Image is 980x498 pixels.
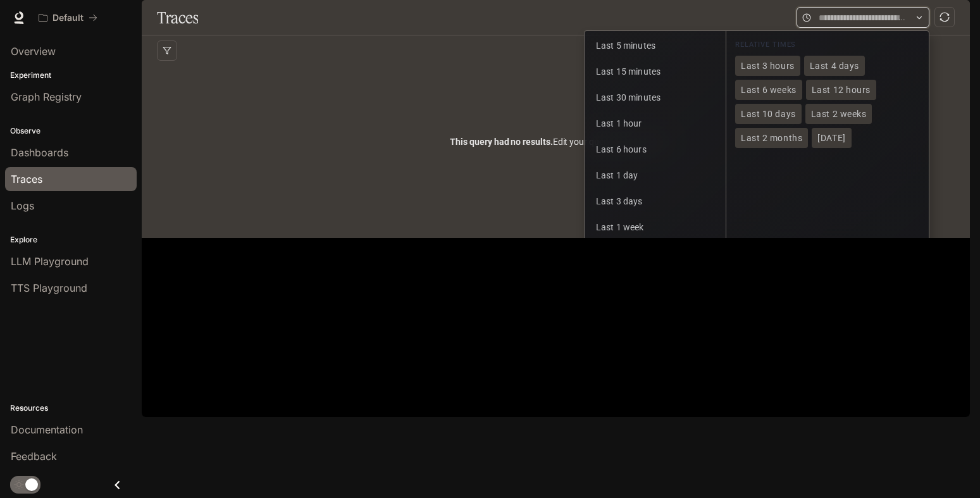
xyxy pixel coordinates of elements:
span: Last 2 months [741,133,802,144]
span: Last 4 days [810,61,859,72]
span: Last 30 minutes [596,92,661,103]
span: Last 10 days [741,109,796,120]
span: Last 5 minutes [596,40,655,51]
button: Last 12 hours [806,80,876,100]
button: Last 1 week [587,215,723,239]
button: Last 1 day [587,163,723,187]
span: Last 12 hours [812,85,871,96]
span: [DATE] [817,133,845,144]
button: Last 2 weeks [805,104,872,124]
button: All workspaces [33,5,103,30]
span: Last 3 days [596,196,643,206]
span: Edit your query and try again! [450,135,666,149]
span: Last 1 day [596,170,638,180]
span: Last 2 weeks [811,109,867,120]
button: Last 30 minutes [587,85,723,109]
span: Last 15 minutes [596,66,661,77]
div: RELATIVE TIMES [735,39,920,56]
button: Last 3 days [587,189,723,213]
button: Last 3 hours [735,56,800,76]
button: Last 6 weeks [735,80,802,100]
span: Last 6 weeks [741,85,797,96]
span: Last 6 hours [596,144,647,154]
button: Last 2 months [735,128,808,148]
button: Last 1 hour [587,111,723,135]
button: Last 5 minutes [587,34,723,57]
button: Last 10 days [735,104,802,124]
span: Last 1 hour [596,118,642,128]
button: [DATE] [812,128,851,148]
span: sync [940,12,950,22]
button: Last 4 days [804,56,865,76]
button: Last 15 minutes [587,59,723,83]
span: Last 1 week [596,222,644,232]
p: Default [53,13,84,23]
span: This query had no results. [450,137,552,147]
span: Last 3 hours [741,61,795,72]
h1: Traces [157,5,198,30]
button: Last 6 hours [587,137,723,161]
